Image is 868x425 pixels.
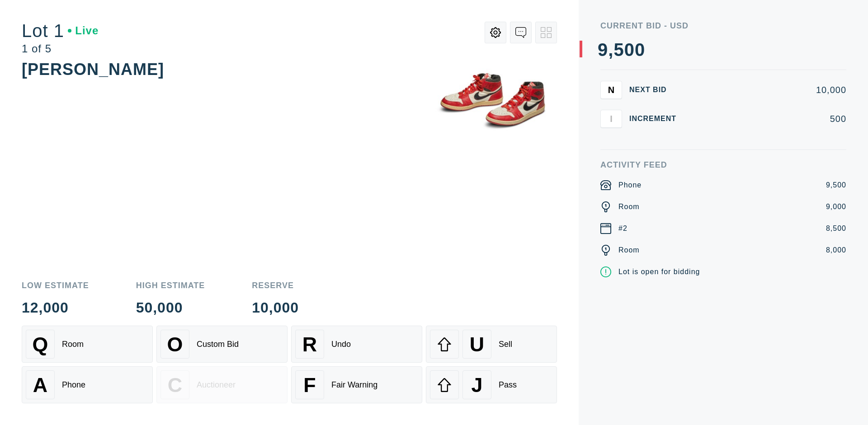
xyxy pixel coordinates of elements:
button: CAuctioneer [156,366,288,403]
div: Sell [499,340,512,349]
div: 12,000 [22,300,89,315]
div: High Estimate [136,281,205,290]
div: 9,500 [826,180,846,191]
span: I [610,113,613,124]
div: #2 [618,223,627,234]
button: OCustom Bid [156,326,288,363]
div: Lot is open for bidding [618,266,700,277]
div: Undo [331,340,351,349]
div: Room [618,201,640,212]
span: J [471,374,482,397]
div: Next Bid [629,86,684,93]
div: Auctioneer [197,380,236,390]
button: JPass [426,366,557,403]
div: Phone [618,180,642,191]
div: Live [68,25,99,36]
div: Increment [629,115,684,122]
span: F [303,374,316,397]
div: 10,000 [691,85,846,94]
div: 0 [635,41,645,59]
div: 1 of 5 [22,43,99,54]
div: 0 [624,41,635,59]
div: Phone [62,380,85,390]
div: 5 [613,41,624,59]
span: R [302,333,317,356]
div: 500 [691,114,846,123]
div: [PERSON_NAME] [22,60,164,79]
div: Reserve [252,281,299,290]
div: 9 [598,41,608,59]
button: I [600,110,622,128]
div: 8,000 [826,245,846,256]
button: RUndo [291,326,422,363]
button: APhone [22,366,153,403]
button: FFair Warning [291,366,422,403]
div: Room [618,245,640,256]
div: Current Bid - USD [600,22,846,30]
div: Room [62,340,84,349]
div: Pass [499,380,517,390]
button: QRoom [22,326,153,363]
button: USell [426,326,557,363]
span: A [33,374,47,397]
div: 9,000 [826,201,846,212]
div: 50,000 [136,300,205,315]
span: C [168,374,182,397]
span: U [470,333,484,356]
div: , [608,41,613,221]
button: N [600,81,622,99]
div: Custom Bid [197,340,239,349]
div: 10,000 [252,300,299,315]
span: O [167,333,183,356]
div: Low Estimate [22,281,89,290]
div: 8,500 [826,223,846,234]
span: Q [33,333,48,356]
div: Fair Warning [331,380,377,390]
div: Lot 1 [22,22,99,40]
span: N [608,84,614,95]
div: Activity Feed [600,161,846,169]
